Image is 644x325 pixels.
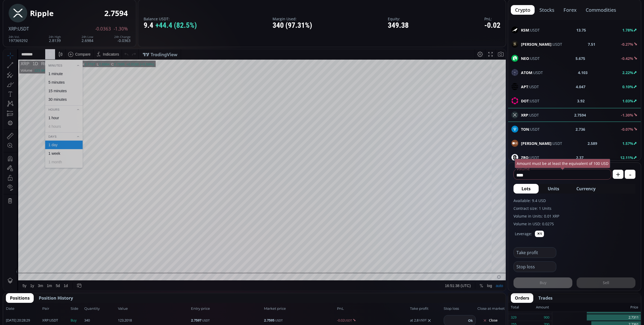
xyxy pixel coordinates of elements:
b: 2.7597 [191,318,201,323]
div: D [45,3,48,7]
label: Volume in Units: 0.01 XRP [513,213,635,219]
label: Equity: [388,17,409,21]
div: 1D [26,12,35,17]
b: 2.736 [576,126,585,132]
b: 2.37 [576,155,584,160]
button: stocks [535,5,559,15]
button: Lots [513,184,539,194]
small: USDT [419,318,427,323]
div: Go to [72,231,80,242]
div: 24h Low [82,35,93,38]
div: Compare [72,3,87,7]
b: 0.10% [622,84,633,89]
div: 1y [27,234,31,239]
b: 7.51 [588,41,595,47]
div: 5d [53,234,57,239]
button: Close [477,316,503,325]
div: 2.6984 [96,13,106,17]
small: USDT [202,318,210,322]
span: :USDT [521,84,539,90]
span: Buy [71,318,83,323]
div: 2.7594 [104,9,128,17]
div: 2.6984 [82,35,93,42]
div: Price [549,304,638,311]
label: PnL: [484,17,500,21]
b: 1.78% [622,28,633,33]
b: 12.11% [620,155,633,160]
div: 24h High [49,35,61,38]
div: 24h Change [114,35,131,38]
div: 349.38 [388,21,409,30]
span: Quantity [84,306,116,311]
div: -0.02 [484,21,500,30]
b: 2.7595 [264,318,274,323]
div: 329 [511,314,516,321]
button: Position History [35,293,77,303]
div: Hide Drawings Toolbar [12,219,15,226]
div: 5 minutes [45,31,62,35]
span: Position History [39,295,73,301]
button: ✕1 [535,231,544,237]
div: auto [493,234,500,239]
div: Ripple [35,12,50,17]
b: KSM [521,28,529,33]
span: Units [548,185,559,192]
label: Volume in USD: 0.0275 [513,221,635,227]
div: H [79,13,81,17]
span: Entry price [191,306,262,311]
span: -0.02 [337,318,408,323]
b: ATOM [521,70,532,75]
div: +0.0160 (+0.58%) [123,13,151,17]
button: Orders [511,293,533,303]
div: Amount must be at least the equivalent of 100 USD [515,159,610,168]
div: 197369292 [9,35,28,42]
span: Date [6,306,41,311]
b: 13.75 [576,27,586,33]
span: Value [118,306,189,311]
small: USDT [275,318,283,322]
button: Positions [6,293,34,303]
b: -0.07% [621,127,633,132]
div: 4 hours [45,75,58,79]
div: C [108,13,111,17]
label: Available: 9.4 USD [513,198,635,203]
span: :USDT [17,26,29,32]
span: -1.30% [114,26,128,31]
b: 3.92 [577,98,585,104]
span: PnL [337,306,408,311]
span: :USDT [521,27,540,33]
button: + [613,170,623,179]
span: -0.0363 [95,26,111,31]
button: Ok [466,318,474,323]
div: 2.7787 [81,13,92,17]
label: Margin Used: [273,17,312,21]
div: 15 minutes [45,40,63,44]
label: Balance USDT: [144,17,197,21]
span: Trades [538,295,553,301]
button: Trades [534,293,557,303]
small: USDT [344,318,352,322]
span: :USDT [521,98,539,104]
span: 123.2018 [118,318,189,323]
div: 30 minutes [45,48,63,52]
span: Market price [264,306,335,311]
span: Side [71,306,83,311]
span: Pair [42,306,69,311]
div: 24h Vol. [9,35,28,38]
div: Ripple [30,9,54,17]
b: 1.03% [622,98,633,103]
b: -0.27% [621,42,633,47]
div: at 2.8 [410,318,442,323]
span: +44.4 (82.5%) [155,21,197,30]
span: :USDT [42,318,58,323]
button: forex [559,5,581,15]
div: Total [511,304,536,311]
div: Toggle Auto Scale [491,231,502,242]
label: Leverage: [515,231,532,237]
button: Units [540,184,567,194]
div: 1 month [45,111,59,115]
div: Volume [17,19,29,23]
div: 1d [60,234,65,239]
div: 3m [35,234,40,239]
span: :USDT [521,155,539,160]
